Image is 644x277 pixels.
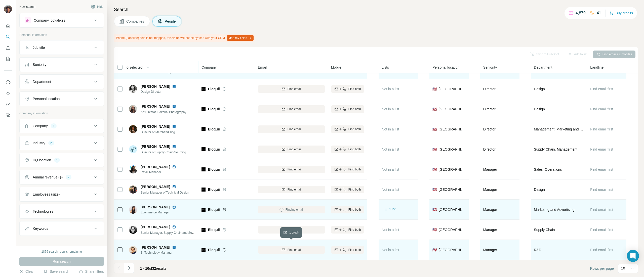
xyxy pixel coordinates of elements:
[88,3,107,11] button: Hide
[627,250,639,262] div: Open Intercom Messenger
[141,245,170,250] span: [PERSON_NAME]
[208,107,220,112] span: Eloquii
[534,65,552,70] span: Department
[258,85,325,93] button: Find email
[202,87,206,91] img: Logo of Eloquii
[114,34,255,42] div: Phone (Landline) field is not mapped, this value will not be synced with your CRM
[33,192,60,197] div: Employees (size)
[129,206,137,214] img: Avatar
[348,187,361,192] span: Find both
[382,107,399,111] span: Not in a list
[590,228,613,232] span: Find email first
[483,167,497,171] span: Manager
[141,184,170,189] span: [PERSON_NAME]
[208,86,220,91] span: Eloquii
[610,10,633,17] button: Buy credits
[33,175,63,180] div: Annual revenue ($)
[20,137,104,149] button: Industry2
[129,165,137,173] img: Avatar
[20,205,104,217] button: Technologies
[590,208,613,212] span: Find email first
[590,65,603,70] span: Landline
[348,87,361,91] span: Find both
[597,10,601,16] p: 41
[258,166,325,173] button: Find email
[202,228,206,232] img: Logo of Eloquii
[348,207,361,212] span: Find both
[66,175,71,179] div: 2
[4,32,12,41] button: Search
[382,127,399,131] span: Not in a list
[348,248,361,252] span: Find both
[331,65,341,70] span: Mobile
[348,107,361,111] span: Find both
[140,266,166,270] span: results
[19,269,34,274] button: Clear
[331,226,364,234] button: Find both
[534,86,545,91] span: Design
[165,19,176,24] span: People
[172,225,176,229] img: LinkedIn logo
[483,188,497,192] span: Manager
[227,35,254,41] button: Map my fields
[33,96,60,101] div: Personal location
[534,167,562,172] span: Sales, Operations
[172,84,176,88] img: LinkedIn logo
[141,205,170,210] span: [PERSON_NAME]
[126,19,145,24] span: Companies
[20,188,104,200] button: Employees (size)
[483,87,496,91] span: Director
[208,127,220,132] span: Eloquii
[48,141,54,145] div: 2
[172,124,176,128] img: LinkedIn logo
[382,248,399,252] span: Not in a list
[258,125,325,133] button: Find email
[432,65,459,70] span: Personal location
[4,54,12,63] button: My lists
[20,154,104,166] button: HQ location1
[534,187,545,192] span: Design
[141,151,186,154] span: Director of Supply Chain/Sourcing
[129,105,137,113] img: Avatar
[483,208,497,212] span: Manager
[202,248,206,252] img: Logo of Eloquii
[19,111,104,116] p: Company information
[576,10,586,16] p: 4,879
[331,246,364,254] button: Find both
[432,247,437,252] span: 🇺🇸
[621,266,625,271] p: 10
[4,21,12,30] button: Quick start
[331,125,364,133] button: Find both
[141,70,226,74] span: Senior Director of Supply Chain, Sourcing and Technical Design
[288,248,301,252] span: Find email
[208,167,220,172] span: Eloquii
[20,14,104,26] button: Company lookalikes
[141,230,200,235] span: Senior Manager, Supply Chain and Sourcing
[432,227,437,232] span: 🇺🇸
[208,247,220,252] span: Eloquii
[141,191,189,194] span: Senior Manager of Technical Design
[590,107,613,111] span: Find email first
[590,248,613,252] span: Find email first
[439,107,466,112] span: [GEOGRAPHIC_DATA]
[439,207,466,212] span: [GEOGRAPHIC_DATA]
[439,147,466,152] span: [GEOGRAPHIC_DATA]
[382,65,389,70] span: Lists
[202,127,206,131] img: Logo of Eloquii
[483,127,496,131] span: Director
[172,205,176,209] img: LinkedIn logo
[141,124,170,129] span: [PERSON_NAME]
[331,166,364,173] button: Find both
[124,263,134,273] button: Navigate to next page
[432,86,437,91] span: 🇺🇸
[172,185,176,189] img: LinkedIn logo
[258,65,267,70] span: Email
[208,187,220,192] span: Eloquii
[114,6,638,13] h4: Search
[348,227,361,232] span: Find both
[439,247,466,252] span: [GEOGRAPHIC_DATA]
[258,186,325,193] button: Find email
[534,127,584,132] span: Management, Marketing and Advertising
[20,222,104,235] button: Keywords
[202,147,206,151] img: Logo of Eloquii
